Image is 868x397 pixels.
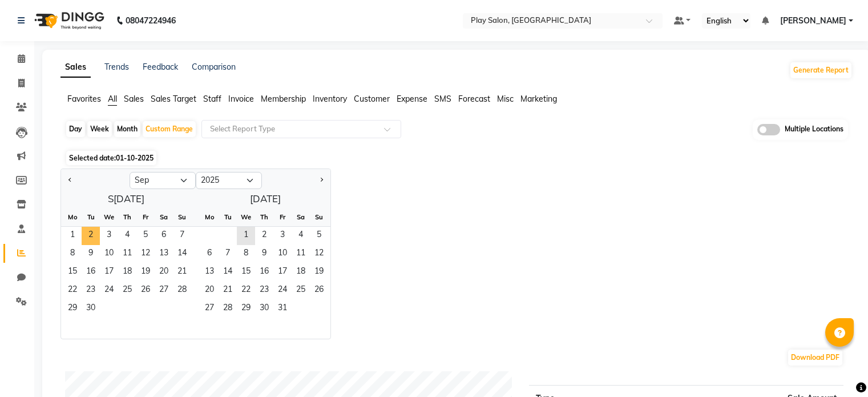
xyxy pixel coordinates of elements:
[785,124,843,135] span: Multiple Locations
[63,245,82,263] div: Monday, September 8, 2025
[136,263,155,282] span: 19
[173,282,191,300] div: Sunday, September 28, 2025
[100,245,118,263] span: 10
[143,62,178,72] a: Feedback
[273,227,292,245] div: Friday, October 3, 2025
[255,245,273,263] span: 9
[317,171,326,190] button: Next month
[237,263,255,282] span: 15
[118,227,136,245] div: Thursday, September 4, 2025
[434,94,451,104] span: SMS
[63,300,82,318] span: 29
[118,282,136,300] span: 25
[354,94,390,104] span: Customer
[273,282,292,300] div: Friday, October 24, 2025
[200,282,219,300] span: 20
[155,282,173,300] div: Saturday, September 27, 2025
[63,300,82,318] div: Monday, September 29, 2025
[255,227,273,245] div: Thursday, October 2, 2025
[63,227,82,245] span: 1
[100,208,118,226] div: We
[219,263,237,282] span: 14
[118,263,136,282] span: 18
[66,151,156,165] span: Selected date:
[219,300,237,318] div: Tuesday, October 28, 2025
[196,172,262,189] select: Select year
[273,263,292,282] span: 17
[228,94,254,104] span: Invoice
[292,227,310,245] span: 4
[124,94,144,104] span: Sales
[273,263,292,282] div: Friday, October 17, 2025
[200,245,219,263] span: 6
[520,94,557,104] span: Marketing
[203,94,221,104] span: Staff
[255,263,273,282] span: 16
[200,300,219,318] span: 27
[82,300,100,318] span: 30
[173,263,191,282] div: Sunday, September 21, 2025
[173,227,191,245] span: 7
[118,208,136,226] div: Th
[136,227,155,245] span: 5
[273,245,292,263] span: 10
[292,263,310,282] span: 18
[173,263,191,282] span: 21
[63,208,82,226] div: Mo
[237,227,255,245] span: 1
[273,300,292,318] span: 31
[237,227,255,245] div: Wednesday, October 1, 2025
[82,227,100,245] div: Tuesday, September 2, 2025
[219,208,237,226] div: Tu
[237,300,255,318] div: Wednesday, October 29, 2025
[255,227,273,245] span: 2
[273,227,292,245] span: 3
[136,263,155,282] div: Friday, September 19, 2025
[310,263,328,282] div: Sunday, October 19, 2025
[100,245,118,263] div: Wednesday, September 10, 2025
[82,263,100,282] span: 16
[200,300,219,318] div: Monday, October 27, 2025
[200,245,219,263] div: Monday, October 6, 2025
[292,263,310,282] div: Saturday, October 18, 2025
[200,263,219,282] span: 13
[219,245,237,263] div: Tuesday, October 7, 2025
[104,62,129,72] a: Trends
[82,227,100,245] span: 2
[136,227,155,245] div: Friday, September 5, 2025
[108,94,117,104] span: All
[310,282,328,300] span: 26
[200,263,219,282] div: Monday, October 13, 2025
[63,263,82,282] span: 15
[100,227,118,245] span: 3
[63,263,82,282] div: Monday, September 15, 2025
[255,263,273,282] div: Thursday, October 16, 2025
[118,245,136,263] div: Thursday, September 11, 2025
[118,245,136,263] span: 11
[173,208,191,226] div: Su
[200,282,219,300] div: Monday, October 20, 2025
[118,282,136,300] div: Thursday, September 25, 2025
[273,282,292,300] span: 24
[173,245,191,263] span: 14
[173,227,191,245] div: Sunday, September 7, 2025
[63,282,82,300] div: Monday, September 22, 2025
[310,227,328,245] span: 5
[136,208,155,226] div: Fr
[780,15,846,27] span: [PERSON_NAME]
[155,263,173,282] div: Saturday, September 20, 2025
[82,208,100,226] div: Tu
[273,245,292,263] div: Friday, October 10, 2025
[219,245,237,263] span: 7
[66,171,75,190] button: Previous month
[255,300,273,318] span: 30
[82,282,100,300] div: Tuesday, September 23, 2025
[100,263,118,282] span: 17
[60,57,91,78] a: Sales
[292,282,310,300] div: Saturday, October 25, 2025
[63,245,82,263] span: 8
[143,121,196,137] div: Custom Range
[273,208,292,226] div: Fr
[155,227,173,245] div: Saturday, September 6, 2025
[118,263,136,282] div: Thursday, September 18, 2025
